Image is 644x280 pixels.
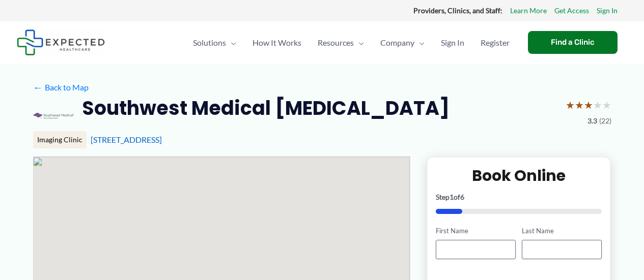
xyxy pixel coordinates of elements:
[472,25,518,60] a: Register
[33,131,87,148] div: Imaging Clinic
[599,114,611,128] span: (22)
[522,226,602,236] label: Last Name
[185,25,518,60] nav: Primary Site Navigation
[82,96,450,120] h2: Southwest Medical [MEDICAL_DATA]
[372,25,433,60] a: CompanyMenu Toggle
[441,25,464,60] span: Sign In
[193,25,226,60] span: Solutions
[185,25,244,60] a: SolutionsMenu Toggle
[436,166,602,185] h2: Book Online
[597,4,618,17] a: Sign In
[566,96,575,114] span: ★
[575,96,584,114] span: ★
[253,25,301,60] span: How It Works
[528,31,618,54] a: Find a Clinic
[584,96,593,114] span: ★
[17,29,105,55] img: Expected Healthcare Logo - side, dark font, small
[244,25,310,60] a: How It Works
[436,194,602,201] p: Step of
[593,96,602,114] span: ★
[587,114,597,128] span: 3.3
[554,4,589,17] a: Get Access
[450,193,454,201] span: 1
[510,4,547,17] a: Learn More
[33,80,89,95] a: ←Back to Map
[354,25,364,60] span: Menu Toggle
[413,6,502,15] strong: Providers, Clinics, and Staff:
[33,82,43,92] span: ←
[433,25,472,60] a: Sign In
[436,226,516,236] label: First Name
[481,25,510,60] span: Register
[602,96,611,114] span: ★
[91,135,162,144] a: [STREET_ADDRESS]
[310,25,372,60] a: ResourcesMenu Toggle
[460,193,464,201] span: 6
[414,25,425,60] span: Menu Toggle
[226,25,236,60] span: Menu Toggle
[318,25,354,60] span: Resources
[380,25,414,60] span: Company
